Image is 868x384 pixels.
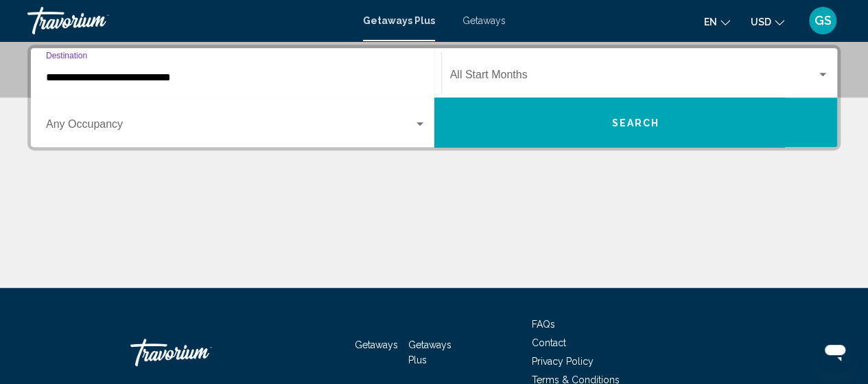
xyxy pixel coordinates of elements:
[813,329,857,373] iframe: Кнопка запуска окна обмена сообщениями
[751,16,771,27] span: USD
[130,332,268,373] a: Travorium
[355,339,398,350] a: Getaways
[814,14,832,27] span: GS
[31,48,837,147] div: Search widget
[532,356,594,367] a: Privacy Policy
[434,98,838,147] button: Search
[363,15,435,26] a: Getaways Plus
[704,12,730,32] button: Change language
[408,339,451,365] a: Getaways Plus
[805,6,841,35] button: User Menu
[751,12,784,32] button: Change currency
[27,7,349,34] a: Travorium
[611,117,659,128] span: Search
[462,15,506,26] a: Getaways
[704,16,717,27] span: en
[532,337,566,348] a: Contact
[532,319,555,330] a: FAQs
